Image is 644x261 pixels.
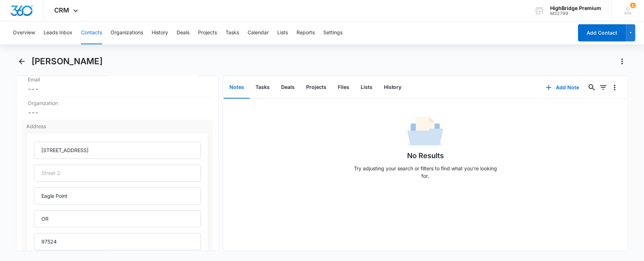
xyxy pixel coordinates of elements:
[32,56,103,67] h1: [PERSON_NAME]
[225,21,239,44] button: Tasks
[275,76,300,99] button: Deals
[539,79,586,96] button: Add Note
[224,76,250,99] button: Notes
[378,76,407,99] button: History
[34,187,201,205] input: City
[13,21,35,44] button: Overview
[111,21,143,44] button: Organizations
[300,76,332,99] button: Projects
[323,21,343,44] button: Settings
[152,21,168,44] button: History
[34,233,201,250] input: Zip
[350,165,500,180] p: Try adjusting your search or filters to find what you’re looking for.
[177,21,189,44] button: Deals
[81,21,102,44] button: Contacts
[198,21,217,44] button: Projects
[44,21,72,44] button: Leads Inbox
[277,21,288,44] button: Lists
[55,6,70,14] span: CRM
[22,73,213,96] div: Email---
[550,11,601,16] div: account id
[28,108,207,117] dd: ---
[407,115,443,150] img: No Data
[617,56,628,67] button: Actions
[34,210,201,227] input: State
[355,76,378,99] button: Lists
[28,76,207,83] label: Email
[578,24,626,41] button: Add Contact
[248,21,269,44] button: Calendar
[34,165,201,182] input: Street 2
[28,99,207,107] label: Organization
[250,76,275,99] button: Tasks
[550,5,601,11] div: account name
[22,96,213,120] div: Organization---
[16,56,27,67] button: Back
[586,82,598,93] button: Search...
[28,85,207,93] dd: ---
[407,150,444,161] h1: No Results
[26,122,208,130] label: Address
[630,2,636,8] span: 1
[598,82,609,93] button: Filters
[296,21,315,44] button: Reports
[609,82,620,93] button: Overflow Menu
[630,2,636,8] div: notifications count
[332,76,355,99] button: Files
[34,142,201,159] input: Street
